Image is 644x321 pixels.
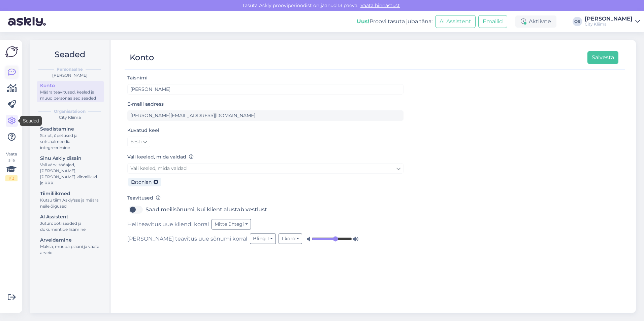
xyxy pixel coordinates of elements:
div: City Kliima [585,22,633,27]
div: [PERSON_NAME] [585,16,633,22]
div: Sinu Askly disain [40,155,101,162]
label: Täisnimi [127,74,148,81]
input: Sisesta e-maili aadress [127,110,404,121]
div: Arveldamine [40,237,101,244]
label: Vali keeled, mida valdad [127,153,194,160]
a: KontoMäära teavitused, keeled ja muud personaalsed seaded [37,81,104,102]
span: Vali keeled, mida valdad [130,165,187,171]
b: Personaalne [57,66,83,72]
div: Määra teavitused, keeled ja muud personaalsed seaded [40,89,101,101]
div: City Kliima [36,114,104,120]
div: Konto [130,51,154,64]
img: Askly Logo [5,45,18,58]
div: Konto [40,82,101,89]
a: Sinu Askly disainVali värv, tööajad, [PERSON_NAME], [PERSON_NAME] kiirvalikud ja KKK [37,154,104,187]
div: Maksa, muuda plaani ja vaata arveid [40,244,101,256]
div: AI Assistent [40,213,101,220]
button: Mitte ühtegi [212,219,251,229]
button: Bling 1 [250,234,276,244]
a: AI AssistentJuturoboti seaded ja dokumentide lisamine [37,212,104,234]
div: Kutsu tiim Askly'sse ja määra neile õigused [40,197,101,209]
b: Uus! [357,18,369,25]
label: E-maili aadress [127,101,164,108]
div: 1 / 3 [5,175,18,181]
div: [PERSON_NAME] teavitus uue sõnumi korral [127,234,404,244]
a: Eesti [127,137,150,147]
label: Kuvatud keel [127,127,159,134]
div: Seadistamine [40,126,101,133]
label: Teavitused [127,194,161,202]
label: Saad meilisõnumi, kui klient alustab vestlust [146,204,267,215]
a: ArveldamineMaksa, muuda plaani ja vaata arveid [37,236,104,257]
a: SeadistamineScript, õpetused ja sotsiaalmeedia integreerimine [37,124,104,152]
div: Heli teavitus uue kliendi korral [127,219,404,229]
button: Salvesta [587,51,618,64]
div: Proovi tasuta juba täna: [357,17,432,26]
a: Vaata hinnastust [358,2,402,8]
div: [PERSON_NAME] [36,72,104,78]
div: Tiimiliikmed [40,190,101,197]
a: Vali keeled, mida valdad [127,163,404,174]
div: Vali värv, tööajad, [PERSON_NAME], [PERSON_NAME] kiirvalikud ja KKK [40,162,101,186]
h2: Seaded [36,48,104,61]
div: Seaded [20,116,41,126]
div: Vaata siia [5,151,18,181]
button: 1 kord [279,234,302,244]
button: AI Assistent [435,15,476,28]
button: Emailid [478,15,507,28]
div: Script, õpetused ja sotsiaalmeedia integreerimine [40,133,101,151]
a: [PERSON_NAME]City Kliima [585,16,640,27]
b: Organisatsioon [54,108,86,114]
div: OS [573,17,582,26]
div: Juturoboti seaded ja dokumentide lisamine [40,220,101,233]
input: Sisesta nimi [127,84,404,95]
span: Eesti [130,138,142,146]
span: Estonian [131,179,152,185]
div: Aktiivne [515,15,556,28]
a: TiimiliikmedKutsu tiim Askly'sse ja määra neile õigused [37,189,104,210]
